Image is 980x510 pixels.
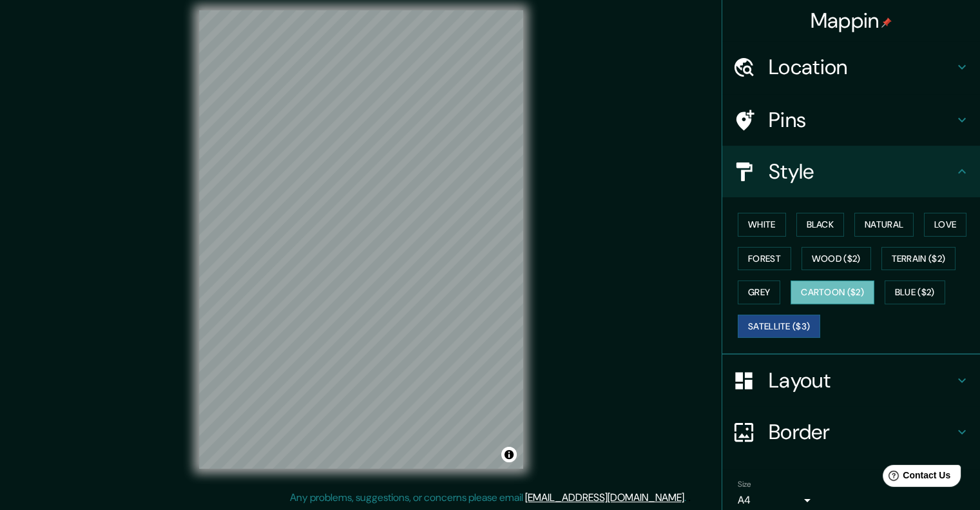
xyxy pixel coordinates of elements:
[686,490,688,505] div: .
[501,447,517,462] button: Toggle attribution
[885,280,945,304] button: Blue ($2)
[924,213,966,237] button: Love
[769,54,954,80] h4: Location
[769,159,954,184] h4: Style
[811,8,892,34] h4: Mappin
[769,368,954,393] h4: Layout
[881,17,892,28] img: pin-icon.png
[738,280,780,304] button: Grey
[722,355,980,406] div: Layout
[769,107,954,133] h4: Pins
[802,247,871,271] button: Wood ($2)
[688,490,691,505] div: .
[854,213,914,237] button: Natural
[738,213,786,237] button: White
[738,315,820,338] button: Satellite ($3)
[199,10,523,469] canvas: Map
[738,479,751,490] label: Size
[722,406,980,458] div: Border
[881,247,956,271] button: Terrain ($2)
[796,213,845,237] button: Black
[769,419,954,445] h4: Border
[722,41,980,93] div: Location
[290,490,686,505] p: Any problems, suggestions, or concerns please email .
[525,491,684,504] a: [EMAIL_ADDRESS][DOMAIN_NAME]
[791,280,874,304] button: Cartoon ($2)
[722,146,980,197] div: Style
[738,247,791,271] button: Forest
[865,460,966,496] iframe: Help widget launcher
[722,94,980,146] div: Pins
